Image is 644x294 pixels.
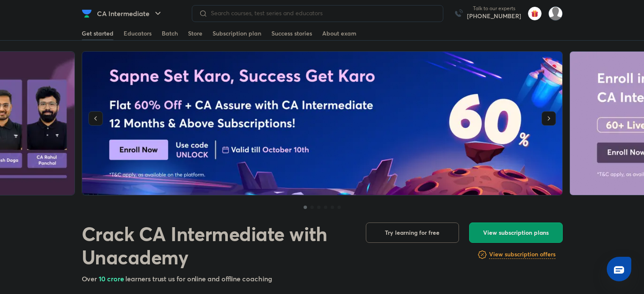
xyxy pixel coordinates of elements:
[207,10,436,16] input: Search courses, test series and educators
[271,27,312,40] a: Success stories
[82,29,113,38] div: Get started
[124,27,152,40] a: Educators
[450,5,467,22] img: call-us
[99,274,125,283] span: 10 crore
[92,5,168,22] button: CA Intermediate
[188,27,202,40] a: Store
[82,8,92,19] img: Company Logo
[124,29,152,38] div: Educators
[162,29,178,38] div: Batch
[213,27,261,40] a: Subscription plan
[385,228,439,237] span: Try learning for free
[467,5,521,12] p: Talk to our experts
[366,223,459,243] button: Try learning for free
[489,250,556,259] h6: View subscription offers
[548,6,563,21] img: Rashi Maheshwari
[489,250,556,260] a: View subscription offers
[162,27,178,40] a: Batch
[322,29,357,38] div: About exam
[82,274,99,283] span: Over
[82,27,113,40] a: Get started
[82,223,352,269] h1: Crack CA Intermediate with Unacademy
[125,274,272,283] span: learners trust us for online and offline coaching
[467,12,521,20] a: [PHONE_NUMBER]
[483,228,549,237] span: View subscription plans
[322,27,357,40] a: About exam
[271,29,312,38] div: Success stories
[528,7,542,20] img: avatar
[188,29,202,38] div: Store
[469,223,563,243] button: View subscription plans
[213,29,261,38] div: Subscription plan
